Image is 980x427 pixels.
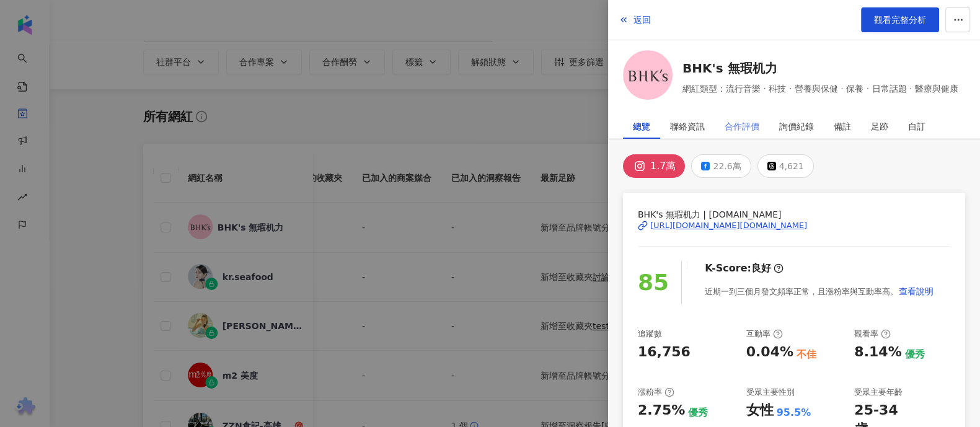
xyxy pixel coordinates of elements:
div: 受眾主要性別 [746,387,795,398]
span: 查看說明 [899,286,934,296]
div: 不佳 [797,348,816,361]
div: 受眾主要年齡 [854,387,903,398]
div: [URL][DOMAIN_NAME][DOMAIN_NAME] [650,220,807,231]
div: 互動率 [746,328,783,340]
button: 查看說明 [898,279,934,304]
div: 優秀 [905,348,925,361]
span: 觀看完整分析 [874,15,926,25]
div: 女性 [746,401,774,420]
div: 優秀 [688,406,708,420]
div: 漲粉率 [638,387,674,398]
a: [URL][DOMAIN_NAME][DOMAIN_NAME] [638,220,950,231]
span: 網紅類型：流行音樂 · 科技 · 營養與保健 · 保養 · 日常話題 · 醫療與健康 [682,82,958,95]
button: 4,621 [757,154,814,178]
div: 合作評價 [725,114,759,139]
img: KOL Avatar [623,50,673,100]
div: 8.14% [854,343,901,362]
div: 近期一到三個月發文頻率正常，且漲粉率與互動率高。 [705,279,934,304]
div: 總覽 [633,114,650,139]
div: 95.5% [777,406,811,420]
div: 詢價紀錄 [779,114,814,139]
div: 觀看率 [854,328,891,340]
button: 返回 [618,7,651,32]
div: K-Score : [705,262,784,275]
div: 16,756 [638,343,691,362]
a: KOL Avatar [623,50,673,104]
div: 1.7萬 [650,157,676,175]
div: 0.04% [746,343,793,362]
div: 良好 [751,262,771,275]
a: BHK's 無瑕机力 [682,59,958,77]
a: 觀看完整分析 [861,7,939,32]
div: 聯絡資訊 [670,114,705,139]
button: 1.7萬 [623,154,685,178]
div: 足跡 [871,114,888,139]
button: 22.6萬 [691,154,751,178]
div: 4,621 [779,157,804,175]
div: 85 [638,265,669,301]
div: 自訂 [908,114,925,139]
div: 追蹤數 [638,328,662,340]
span: BHK's 無瑕机力 | [DOMAIN_NAME] [638,208,950,221]
div: 備註 [834,114,851,139]
div: 2.75% [638,401,685,420]
span: 返回 [633,15,651,25]
div: 22.6萬 [713,157,741,175]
